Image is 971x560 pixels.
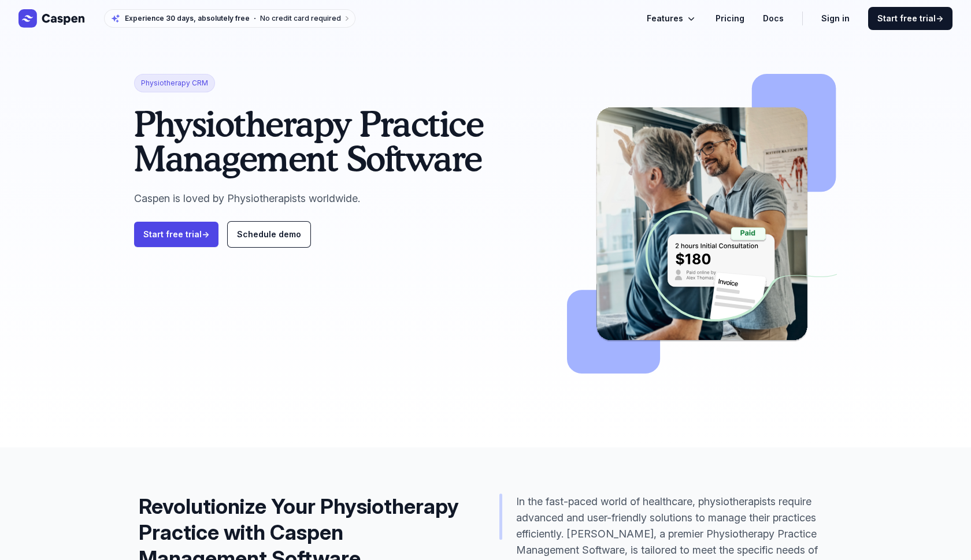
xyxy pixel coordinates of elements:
a: Schedule demo [228,222,310,247]
span: Features [647,12,683,25]
span: Experience 30 days, absolutely free [125,14,250,23]
button: Features [647,12,697,25]
a: Pricing [716,12,744,25]
a: Start free trial [134,222,218,247]
span: No credit card required [260,14,341,23]
span: → [202,229,209,239]
a: Start free trial [868,7,953,30]
span: Start free trial [877,13,943,24]
p: Caspen is loved by Physiotherapists worldwide. [134,189,548,208]
a: Docs [763,12,784,25]
h1: Physiotherapy Practice Management Software [134,106,548,176]
span: Physiotherapy CRM [134,74,215,92]
span: → [936,13,943,23]
a: Sign in [821,12,850,25]
span: Schedule demo [237,229,301,239]
a: Experience 30 days, absolutely freeNo credit card required [104,9,355,28]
